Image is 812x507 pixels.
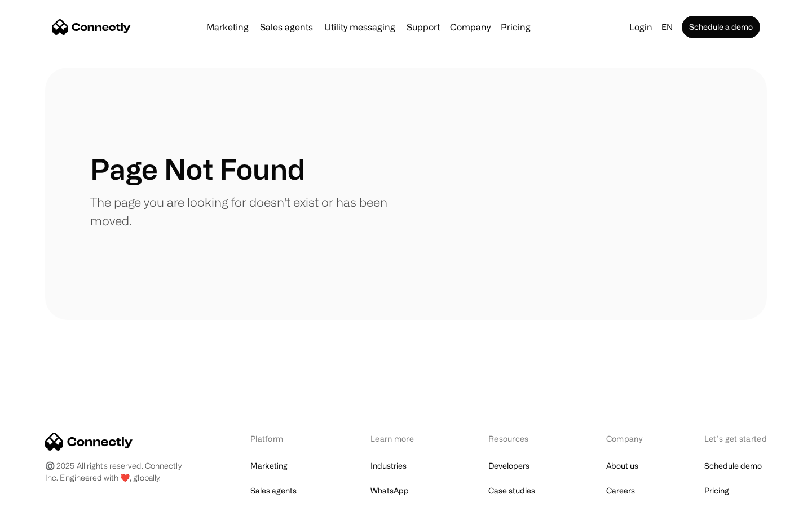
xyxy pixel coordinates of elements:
[90,152,305,186] h1: Page Not Found
[23,487,68,503] ul: Language list
[402,23,444,32] a: Support
[52,19,131,35] a: home
[250,433,312,444] div: Platform
[370,433,430,444] div: Learn more
[488,483,535,499] a: Case studies
[488,433,548,444] div: Resources
[90,193,406,230] p: The page you are looking for doesn't exist or has been moved.
[496,23,535,32] a: Pricing
[447,19,494,35] div: Company
[682,16,760,38] a: Schedule a demo
[370,483,409,499] a: WhatsApp
[606,458,638,474] a: About us
[606,483,635,499] a: Careers
[704,433,767,444] div: Let’s get started
[704,458,762,474] a: Schedule demo
[202,23,253,32] a: Marketing
[450,19,491,35] div: Company
[488,458,529,474] a: Developers
[661,19,673,35] div: en
[657,19,679,35] div: en
[704,483,729,499] a: Pricing
[255,23,317,32] a: Sales agents
[250,483,297,499] a: Sales agents
[625,19,657,35] a: Login
[320,23,400,32] a: Utility messaging
[250,458,288,474] a: Marketing
[11,486,68,503] aside: Language selected: English
[606,433,646,444] div: Company
[370,458,407,474] a: Industries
